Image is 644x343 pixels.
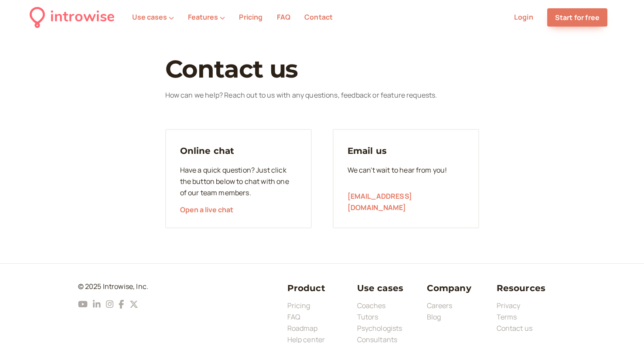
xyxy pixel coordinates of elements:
a: introwise [30,5,115,29]
span: Open a live chat [180,205,233,214]
a: Blog [427,312,441,322]
a: [EMAIL_ADDRESS][DOMAIN_NAME] [348,191,464,214]
iframe: Chat Widget [600,301,644,343]
a: FAQ [287,312,300,322]
a: Tutors [357,312,378,322]
div: introwise [50,5,115,29]
button: Open a live chat [180,206,233,214]
h3: Resources [497,281,566,295]
h3: Use cases [357,281,427,295]
p: We can't wait to hear from you! [348,165,447,184]
button: Features [188,13,225,21]
a: Start for free [547,8,607,27]
a: Psychologists [357,323,402,333]
h3: Online chat [180,144,235,158]
p: Have a quick question? Just click the button below to chat with one of our team members. [180,165,297,199]
a: FAQ [277,12,290,22]
a: Pricing [239,12,262,22]
h3: Company [427,281,497,295]
a: Coaches [357,301,386,310]
a: Careers [427,301,453,310]
h1: Contact us [165,56,479,83]
div: © 2025 Introwise, Inc. [78,281,279,292]
a: Privacy [497,301,521,310]
a: Roadmap [287,323,318,333]
a: Contact us [497,323,533,333]
a: Contact [304,12,333,22]
button: Use cases [132,13,174,21]
h3: Product [287,281,357,295]
a: Terms [497,312,517,322]
a: Login [514,12,533,22]
h3: Email us [348,144,387,158]
p: How can we help? Reach out to us with any questions, feedback or feature requests. [165,90,479,101]
a: Pricing [287,301,310,310]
